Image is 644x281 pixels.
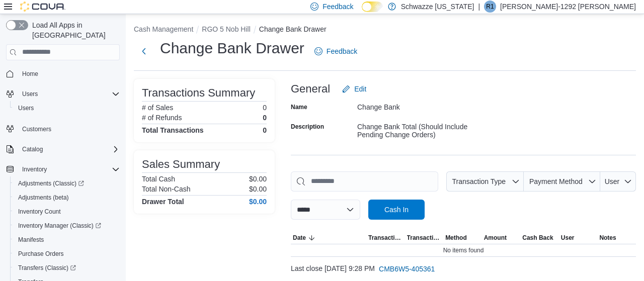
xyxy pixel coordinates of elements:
button: Cash Back [520,232,559,244]
span: Customers [22,125,51,133]
input: Dark Mode [362,2,383,12]
button: Change Bank Drawer [259,25,327,33]
span: Inventory [18,163,120,175]
p: $0.00 [249,175,267,183]
span: Adjustments (beta) [18,194,69,202]
h4: Total Transactions [142,126,204,134]
span: Users [18,104,34,112]
p: 0 [263,114,267,122]
button: Cash Management [134,25,193,33]
label: Description [291,123,324,131]
span: Amount [484,234,507,242]
h3: Transactions Summary [142,87,255,99]
a: Feedback [310,41,361,61]
p: Schwazze [US_STATE] [401,1,474,13]
img: Cova [20,2,65,12]
span: Dark Mode [362,12,362,13]
button: Purchase Orders [10,247,124,261]
span: Transaction # [407,234,442,242]
a: Customers [18,123,55,135]
button: Transaction # [405,232,444,244]
span: Users [22,90,38,98]
span: Transaction Type [452,177,506,185]
span: Customers [18,122,120,135]
button: Payment Method [524,171,600,192]
span: Inventory [22,165,47,173]
span: Inventory Count [14,206,120,218]
h1: Change Bank Drawer [160,38,304,58]
span: Load All Apps in [GEOGRAPHIC_DATA] [28,20,120,40]
span: Adjustments (Classic) [18,179,84,188]
button: Catalog [2,142,124,156]
a: Inventory Count [14,206,65,218]
a: Inventory Manager (Classic) [10,219,124,233]
a: Adjustments (Classic) [10,176,124,191]
input: This is a search bar. As you type, the results lower in the page will automatically filter. [291,171,438,192]
span: Home [22,70,38,78]
span: Purchase Orders [14,248,120,260]
h6: # of Sales [142,104,173,112]
button: Adjustments (beta) [10,191,124,205]
button: User [600,171,636,192]
span: Inventory Manager (Classic) [18,222,101,230]
h3: General [291,83,330,95]
button: Next [134,41,154,61]
button: Home [2,66,124,81]
button: Date [291,232,366,244]
span: CMB6W5-405361 [379,264,435,274]
a: Adjustments (beta) [14,192,73,204]
h4: Drawer Total [142,198,184,206]
span: R1 [486,1,494,13]
span: Inventory Manager (Classic) [14,220,120,232]
a: Users [14,102,38,114]
button: Users [2,87,124,101]
span: User [561,234,575,242]
span: Notes [599,234,616,242]
button: Inventory [18,163,51,175]
span: Transaction Type [368,234,403,242]
span: Date [293,234,306,242]
button: Users [18,88,42,100]
p: [PERSON_NAME]-1292 [PERSON_NAME] [500,1,636,13]
span: Cash In [384,205,409,215]
button: Users [10,101,124,115]
h4: 0 [263,126,267,134]
span: Cash Back [522,234,553,242]
span: Method [445,234,467,242]
span: Manifests [18,236,44,244]
span: Inventory Count [18,208,61,216]
span: Feedback [323,2,353,12]
span: Feedback [327,46,357,56]
div: Change Bank [357,99,492,111]
a: Transfers (Classic) [10,261,124,275]
button: Notes [597,232,636,244]
p: 0 [263,104,267,112]
span: Catalog [18,143,120,155]
button: Amount [482,232,521,244]
span: No items found [443,246,484,254]
nav: An example of EuiBreadcrumbs [134,24,636,36]
span: Edit [354,84,366,94]
a: Home [18,68,42,80]
button: Cash In [368,200,425,220]
span: Users [18,88,120,100]
span: Payment Method [529,177,583,185]
span: Transfers (Classic) [14,262,120,274]
span: Manifests [14,234,120,246]
a: Inventory Manager (Classic) [14,220,105,232]
span: Catalog [22,145,43,153]
span: User [605,177,620,185]
h6: Total Non-Cash [142,185,191,193]
span: Adjustments (beta) [14,192,120,204]
a: Transfers (Classic) [14,262,80,274]
span: Purchase Orders [18,250,64,258]
button: RGO 5 Nob Hill [202,25,250,33]
h6: # of Refunds [142,114,182,122]
h3: Sales Summary [142,158,220,170]
button: Method [443,232,482,244]
a: Purchase Orders [14,248,68,260]
h6: Total Cash [142,175,175,183]
button: User [559,232,598,244]
button: Edit [338,79,370,99]
div: Last close [DATE] 9:28 PM [291,259,636,279]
